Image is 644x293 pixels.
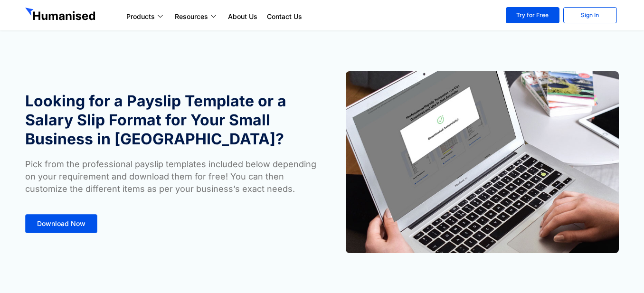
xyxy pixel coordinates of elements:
a: Products [122,11,170,22]
a: About Us [223,11,262,22]
a: Try for Free [506,7,559,23]
a: Resources [170,11,223,22]
img: GetHumanised Logo [25,8,97,23]
a: Contact Us [262,11,307,22]
a: Sign In [563,7,617,23]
